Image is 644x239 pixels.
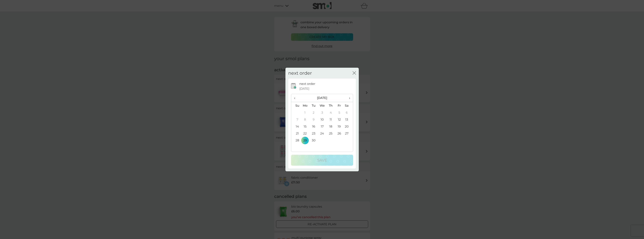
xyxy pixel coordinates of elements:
td: 20 [343,123,353,130]
td: 19 [335,123,344,130]
td: 23 [309,130,318,137]
th: Tu [309,102,318,109]
td: 6 [343,109,353,116]
td: 15 [301,123,309,130]
td: 28 [291,137,301,144]
th: Mo [301,102,309,109]
span: [DATE] [299,86,309,91]
p: Save [317,157,327,163]
th: We [318,102,326,109]
td: 24 [318,130,326,137]
button: close [353,71,356,75]
th: Fr [335,102,344,109]
button: Save [291,155,353,166]
p: next order [299,81,315,86]
span: ‹ [294,94,298,102]
td: 29 [301,137,309,144]
td: 12 [335,116,344,123]
td: 27 [343,130,353,137]
td: 22 [301,130,309,137]
td: 18 [326,123,335,130]
td: 7 [291,116,301,123]
td: 26 [335,130,344,137]
span: › [346,94,350,102]
td: 30 [309,137,318,144]
th: Su [291,102,301,109]
td: 5 [335,109,344,116]
td: 1 [301,109,309,116]
td: 11 [326,116,335,123]
td: 25 [326,130,335,137]
td: 10 [318,116,326,123]
td: 17 [318,123,326,130]
h2: next order [288,71,312,76]
td: 4 [326,109,335,116]
td: 8 [301,116,309,123]
th: Sa [343,102,353,109]
th: [DATE] [301,94,344,102]
td: 9 [309,116,318,123]
td: 14 [291,123,301,130]
td: 2 [309,109,318,116]
td: 3 [318,109,326,116]
th: Th [326,102,335,109]
td: 16 [309,123,318,130]
td: 21 [291,130,301,137]
td: 13 [343,116,353,123]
